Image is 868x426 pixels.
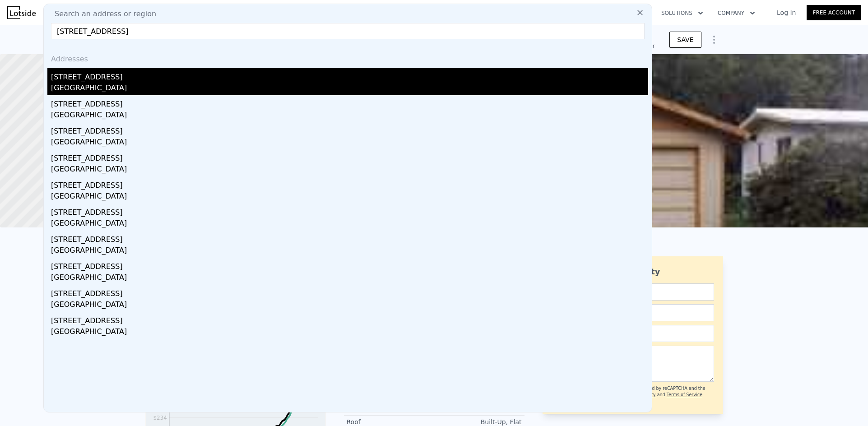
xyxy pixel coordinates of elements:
[705,31,723,49] button: Show Options
[47,9,156,19] span: Search an address or region
[51,326,648,339] div: [GEOGRAPHIC_DATA]
[51,23,645,39] input: Enter an address, city, region, neighborhood or zip code
[51,122,648,137] div: [STREET_ADDRESS]
[47,46,648,68] div: Addresses
[710,5,762,21] button: Company
[51,285,648,299] div: [STREET_ADDRESS]
[7,6,36,19] img: Lotside
[51,68,648,83] div: [STREET_ADDRESS]
[51,204,648,218] div: [STREET_ADDRESS]
[51,110,648,122] div: [GEOGRAPHIC_DATA]
[153,415,167,421] tspan: $234
[51,245,648,258] div: [GEOGRAPHIC_DATA]
[669,32,701,48] button: SAVE
[51,137,648,149] div: [GEOGRAPHIC_DATA]
[51,164,648,176] div: [GEOGRAPHIC_DATA]
[51,299,648,312] div: [GEOGRAPHIC_DATA]
[51,191,648,204] div: [GEOGRAPHIC_DATA]
[609,385,714,405] div: This site is protected by reCAPTCHA and the Google and apply.
[51,231,648,245] div: [STREET_ADDRESS]
[667,392,702,397] a: Terms of Service
[51,272,648,285] div: [GEOGRAPHIC_DATA]
[51,83,648,95] div: [GEOGRAPHIC_DATA]
[654,5,710,21] button: Solutions
[51,176,648,191] div: [STREET_ADDRESS]
[766,8,807,17] a: Log In
[51,258,648,272] div: [STREET_ADDRESS]
[51,95,648,110] div: [STREET_ADDRESS]
[51,218,648,231] div: [GEOGRAPHIC_DATA]
[51,312,648,326] div: [STREET_ADDRESS]
[51,149,648,164] div: [STREET_ADDRESS]
[807,5,861,20] a: Free Account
